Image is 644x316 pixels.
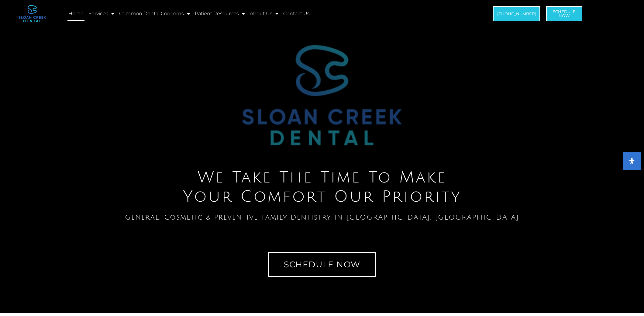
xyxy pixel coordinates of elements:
span: [PHONE_NUMBER] [497,12,536,16]
a: [PHONE_NUMBER] [493,6,540,21]
span: Schedule Now [553,10,576,18]
h2: We Take The Time To Make Your Comfort Our Priority [3,168,641,206]
a: Home [67,7,84,21]
img: Sloan Creek Dental Logo [242,45,402,146]
a: Common Dental Concerns [118,7,191,21]
button: Open Accessibility Panel [623,152,641,170]
a: About Us [249,7,279,21]
a: Contact Us [282,7,311,21]
h1: General, Cosmetic & Preventive Family Dentistry in [GEOGRAPHIC_DATA], [GEOGRAPHIC_DATA] [3,214,641,221]
img: logo [19,5,46,22]
a: Schedule Now [268,252,377,277]
a: Patient Resources [194,7,246,21]
nav: Menu [67,7,443,21]
a: ScheduleNow [546,6,582,21]
span: Schedule Now [284,260,360,269]
a: Services [88,7,115,21]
